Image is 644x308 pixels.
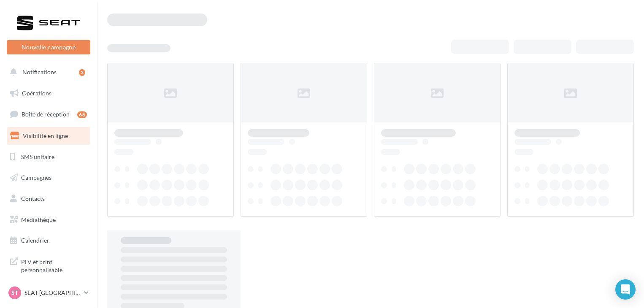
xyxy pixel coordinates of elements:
[21,284,87,303] span: Campagnes DataOnDemand
[21,216,56,223] span: Médiathèque
[5,190,92,208] a: Contacts
[5,127,92,145] a: Visibilité en ligne
[5,148,92,166] a: SMS unitaire
[7,285,90,301] a: ST SEAT [GEOGRAPHIC_DATA]
[5,253,92,278] a: PLV et print personnalisable
[21,195,45,202] span: Contacts
[5,84,92,102] a: Opérations
[5,105,92,123] a: Boîte de réception66
[615,279,636,300] div: Open Intercom Messenger
[5,281,92,306] a: Campagnes DataOnDemand
[22,89,51,97] span: Opérations
[22,68,57,76] span: Notifications
[22,111,70,118] span: Boîte de réception
[7,40,90,54] button: Nouvelle campagne
[77,111,87,118] div: 66
[5,63,89,81] button: Notifications 3
[79,69,85,76] div: 3
[5,211,92,229] a: Médiathèque
[21,153,54,160] span: SMS unitaire
[23,132,68,139] span: Visibilité en ligne
[11,289,18,297] span: ST
[5,232,92,249] a: Calendrier
[24,289,81,297] p: SEAT [GEOGRAPHIC_DATA]
[21,174,51,181] span: Campagnes
[21,256,87,274] span: PLV et print personnalisable
[5,169,92,186] a: Campagnes
[21,237,49,244] span: Calendrier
